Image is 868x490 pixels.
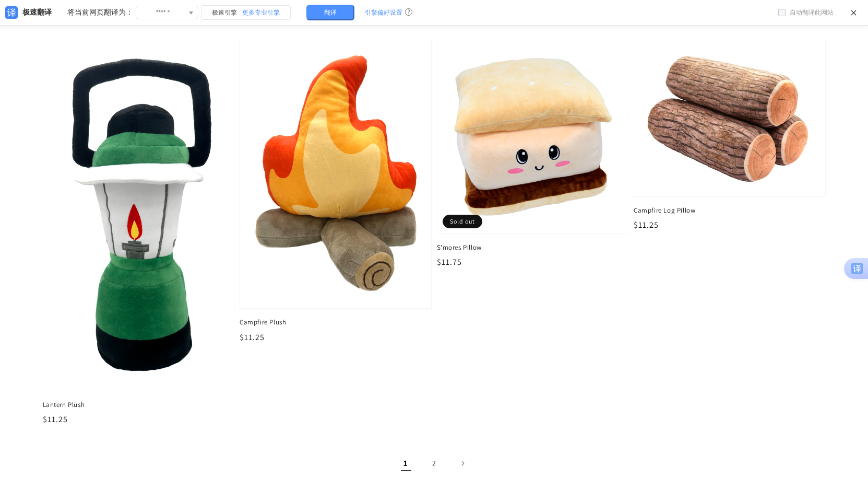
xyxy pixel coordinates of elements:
[54,51,224,380] img: Lantern Plush
[43,40,235,426] a: Lantern Plush Lantern Plush $11.25
[634,219,659,230] span: $11.25
[645,51,815,186] img: Campfire Log Pillow
[240,40,432,344] a: Campfire Plush Campfire Plush $11.25
[634,206,826,215] span: Campfire Log Pillow
[437,40,629,269] a: S'mores Pillow S'mores Pillow $11.75
[43,400,235,410] span: Lantern Plush
[240,318,432,327] span: Campfire Plush
[443,215,482,228] span: Sold out
[437,256,462,267] span: $11.75
[395,452,418,475] span: Page 1
[451,452,474,475] a: Next page
[437,243,629,252] span: S'mores Pillow
[423,452,446,475] a: Page 2
[634,40,826,232] a: Campfire Log Pillow Campfire Log Pillow $11.25
[240,332,265,343] span: $11.25
[43,414,68,425] span: $11.25
[251,51,421,298] img: Campfire Plush
[43,452,826,475] nav: Pagination
[448,51,618,223] img: S'mores Pillow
